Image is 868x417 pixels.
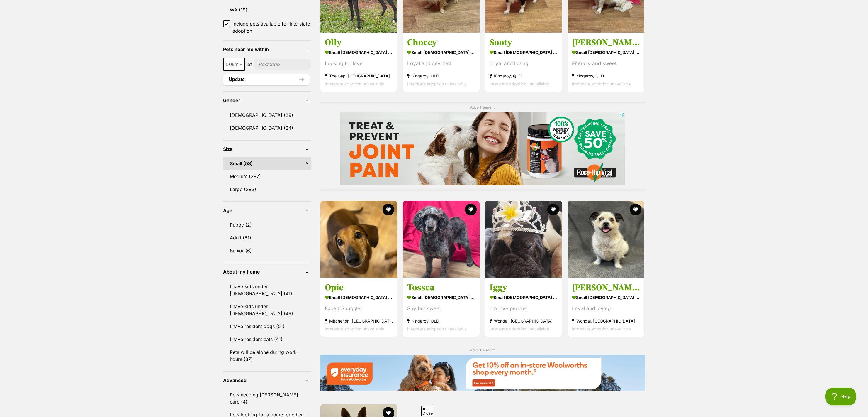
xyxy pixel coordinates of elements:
a: I have resident cats (41) [223,333,311,345]
h3: [PERSON_NAME] [572,282,640,293]
a: Iggy small [DEMOGRAPHIC_DATA] Dog I'm love people! Wondai, [GEOGRAPHIC_DATA] Interstate adoption ... [485,278,562,337]
button: Update [223,74,310,85]
a: Include pets available for interstate adoption [223,20,311,34]
a: I have kids under [DEMOGRAPHIC_DATA] (41) [223,280,311,300]
iframe: Advertisement [340,112,625,185]
div: Friendly and sweet [572,60,640,67]
div: Advertisement [320,102,645,192]
strong: small [DEMOGRAPHIC_DATA] Dog [407,48,475,57]
strong: small [DEMOGRAPHIC_DATA] Dog [572,293,640,302]
a: [DEMOGRAPHIC_DATA] (29) [223,109,311,121]
img: Marty - Mixed breed Dog [568,201,644,278]
a: [PERSON_NAME] small [DEMOGRAPHIC_DATA] Dog Loyal and loving Wondai, [GEOGRAPHIC_DATA] Interstate ... [568,278,644,337]
strong: small [DEMOGRAPHIC_DATA] Dog [325,48,393,57]
span: Interstate adoption unavailable [325,81,384,86]
a: Opie small [DEMOGRAPHIC_DATA] Dog Expert Snuggler Mitchelton, [GEOGRAPHIC_DATA] Interstate adopti... [320,278,397,337]
button: favourite [383,204,394,215]
iframe: Help Scout Beacon - Open [825,388,856,405]
button: favourite [630,204,642,215]
span: 50km [223,58,245,71]
span: Include pets available for interstate adoption [232,20,311,34]
strong: Kingaroy, QLD [407,72,475,80]
span: Interstate adoption unavailable [407,326,467,331]
button: favourite [465,204,477,215]
a: Tossca small [DEMOGRAPHIC_DATA] Dog Shy but sweet Kingaroy, QLD Interstate adoption unavailable [403,278,480,337]
span: Interstate adoption unavailable [407,81,467,86]
a: Pets will be alone during work hours (37) [223,346,311,365]
header: Age [223,208,311,213]
h3: Iggy [490,282,558,293]
span: Interstate adoption unavailable [572,81,631,86]
a: WA (19) [223,4,311,16]
strong: small [DEMOGRAPHIC_DATA] Dog [407,293,475,302]
a: Olly small [DEMOGRAPHIC_DATA] Dog Looking for love The Gap, [GEOGRAPHIC_DATA] Interstate adoption... [320,33,397,92]
strong: Kingaroy, QLD [407,317,475,325]
img: Everyday Insurance promotional banner [320,355,645,391]
a: Medium (387) [223,170,311,183]
span: Interstate adoption unavailable [572,326,631,331]
div: Looking for love [325,60,393,67]
span: 50km [224,60,244,68]
a: Everyday Insurance promotional banner [320,355,645,392]
span: Advertisement [470,348,495,352]
a: Sooty small [DEMOGRAPHIC_DATA] Dog Loyal and loving Kingaroy, QLD Interstate adoption unavailable [485,33,562,92]
strong: Kingaroy, QLD [572,72,640,80]
strong: small [DEMOGRAPHIC_DATA] Dog [572,48,640,57]
header: About my home [223,269,311,274]
h3: Tossca [407,282,475,293]
div: Loyal and loving [572,305,640,313]
input: postcode [254,59,311,70]
a: Adult (51) [223,232,311,244]
h3: Olly [325,37,393,48]
strong: small [DEMOGRAPHIC_DATA] Dog [325,293,393,302]
strong: Kingaroy, QLD [490,72,558,80]
img: Tossca - Poodle (Miniature) Dog [403,201,480,278]
a: Puppy (2) [223,219,311,231]
h3: Choccy [407,37,475,48]
div: Shy but sweet [407,305,475,313]
img: Iggy - French Bulldog [485,201,562,278]
button: favourite [547,204,559,215]
img: Opie - Dachshund (Smooth Haired) Dog [320,201,397,278]
strong: Wondai, [GEOGRAPHIC_DATA] [572,317,640,325]
span: Close [421,406,434,416]
header: Gender [223,98,311,103]
h3: [PERSON_NAME] [572,37,640,48]
span: of [247,61,252,68]
span: Interstate adoption unavailable [490,326,549,331]
strong: Wondai, [GEOGRAPHIC_DATA] [490,317,558,325]
h3: Opie [325,282,393,293]
a: Small (53) [223,157,311,170]
div: Loyal and loving [490,60,558,67]
strong: small [DEMOGRAPHIC_DATA] Dog [490,48,558,57]
div: Expert Snuggler [325,305,393,313]
h3: Sooty [490,37,558,48]
span: Interstate adoption unavailable [325,326,384,331]
strong: The Gap, [GEOGRAPHIC_DATA] [325,72,393,80]
header: Pets near me within [223,47,311,52]
a: Choccy small [DEMOGRAPHIC_DATA] Dog Loyal and devoted Kingaroy, QLD Interstate adoption unavailable [403,33,480,92]
a: I have kids under [DEMOGRAPHIC_DATA] (49) [223,300,311,320]
div: I'm love people! [490,305,558,313]
a: Senior (6) [223,244,311,257]
header: Advanced [223,378,311,383]
header: Size [223,146,311,152]
a: Large (283) [223,183,311,195]
strong: small [DEMOGRAPHIC_DATA] Dog [490,293,558,302]
strong: Mitchelton, [GEOGRAPHIC_DATA] [325,317,393,325]
a: [PERSON_NAME] small [DEMOGRAPHIC_DATA] Dog Friendly and sweet Kingaroy, QLD Interstate adoption u... [568,33,644,92]
div: Loyal and devoted [407,60,475,67]
a: Pets needing [PERSON_NAME] care (4) [223,389,311,408]
span: Interstate adoption unavailable [490,81,549,86]
a: I have resident dogs (51) [223,320,311,332]
a: [DEMOGRAPHIC_DATA] (24) [223,122,311,134]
